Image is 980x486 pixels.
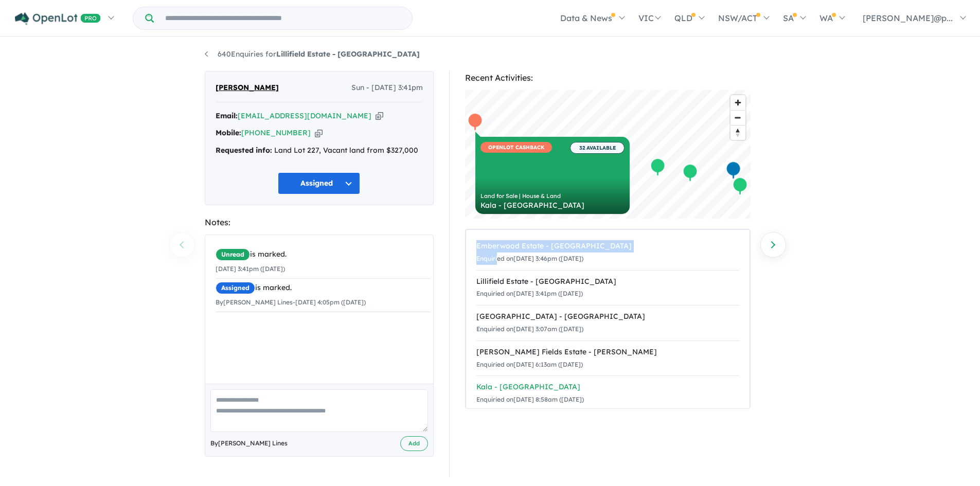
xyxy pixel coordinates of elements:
[216,282,255,294] span: Assigned
[216,265,285,273] small: [DATE] 3:41pm ([DATE])
[475,137,630,214] a: OPENLOT CASHBACK 32 AVAILABLE Land for Sale | House & Land Kala - [GEOGRAPHIC_DATA]
[216,248,250,261] span: Unread
[216,128,241,137] strong: Mobile:
[730,110,745,125] button: Zoom out
[476,395,584,403] small: Enquiried on [DATE] 8:58am ([DATE])
[480,202,625,209] div: Kala - [GEOGRAPHIC_DATA]
[476,381,739,393] div: Kala - [GEOGRAPHIC_DATA]
[476,325,583,333] small: Enquiried on [DATE] 3:07am ([DATE])
[476,311,739,323] div: [GEOGRAPHIC_DATA] - [GEOGRAPHIC_DATA]
[650,158,665,177] div: Map marker
[730,111,745,125] span: Zoom out
[216,145,423,157] div: Land Lot 227, Vacant land from $327,000
[730,125,745,140] button: Reset bearing to north
[205,48,776,61] nav: breadcrumb
[476,235,739,271] a: Emberwood Estate - [GEOGRAPHIC_DATA]Enquiried on[DATE] 3:46pm ([DATE])
[467,113,483,132] div: Map marker
[476,290,583,297] small: Enquiried on [DATE] 3:41pm ([DATE])
[210,438,288,448] span: By [PERSON_NAME] Lines
[725,161,741,180] div: Map marker
[351,82,423,94] span: Sun - [DATE] 3:41pm
[480,142,552,153] span: OPENLOT CASHBACK
[476,305,739,341] a: [GEOGRAPHIC_DATA] - [GEOGRAPHIC_DATA]Enquiried on[DATE] 3:07am ([DATE])
[216,146,272,155] strong: Requested info:
[476,270,739,306] a: Lillifield Estate - [GEOGRAPHIC_DATA]Enquiried on[DATE] 3:41pm ([DATE])
[216,248,431,261] div: is marked.
[238,111,371,120] a: [EMAIL_ADDRESS][DOMAIN_NAME]
[156,7,410,29] input: Try estate name, suburb, builder or developer
[730,125,745,140] span: Reset bearing to north
[278,172,360,194] button: Assigned
[15,12,101,25] img: Openlot PRO Logo White
[276,49,420,59] strong: Lillifield Estate - [GEOGRAPHIC_DATA]
[476,346,739,358] div: [PERSON_NAME] Fields Estate - [PERSON_NAME]
[476,255,583,262] small: Enquiried on [DATE] 3:46pm ([DATE])
[205,215,434,229] div: Notes:
[732,177,747,196] div: Map marker
[216,282,431,294] div: is marked.
[476,240,739,253] div: Emberwood Estate - [GEOGRAPHIC_DATA]
[863,13,953,23] span: [PERSON_NAME]@p...
[216,298,366,306] small: By [PERSON_NAME] Lines - [DATE] 4:05pm ([DATE])
[465,71,751,85] div: Recent Activities:
[216,82,279,94] span: [PERSON_NAME]
[315,128,323,138] button: Copy
[476,361,583,368] small: Enquiried on [DATE] 6:13am ([DATE])
[476,340,739,376] a: [PERSON_NAME] Fields Estate - [PERSON_NAME]Enquiried on[DATE] 6:13am ([DATE])
[570,142,625,154] span: 32 AVAILABLE
[216,111,238,120] strong: Email:
[241,128,311,137] a: [PHONE_NUMBER]
[476,375,739,411] a: Kala - [GEOGRAPHIC_DATA]Enquiried on[DATE] 8:58am ([DATE])
[730,95,745,110] button: Zoom in
[205,49,420,59] a: 640Enquiries forLillifield Estate - [GEOGRAPHIC_DATA]
[682,164,698,183] div: Map marker
[480,193,625,199] div: Land for Sale | House & Land
[476,276,739,288] div: Lillifield Estate - [GEOGRAPHIC_DATA]
[376,111,383,121] button: Copy
[465,90,751,219] canvas: Map
[400,436,428,451] button: Add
